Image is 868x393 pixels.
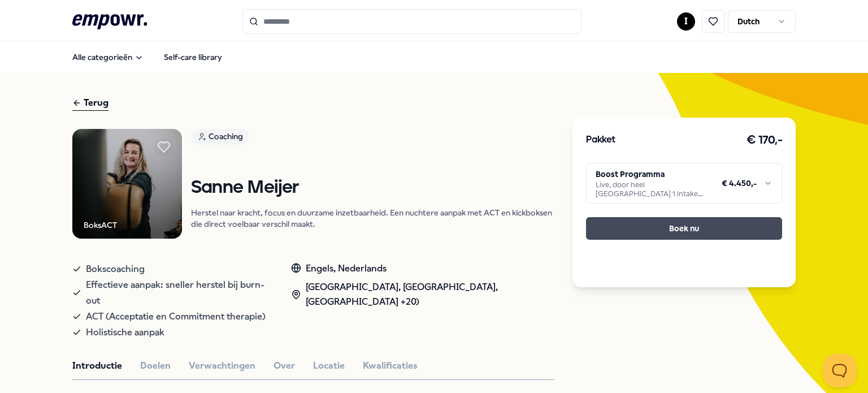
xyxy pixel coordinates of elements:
button: Verwachtingen [189,359,255,373]
span: Bokscoaching [86,261,145,277]
nav: Main [63,46,231,68]
iframe: Help Scout Beacon - Open [823,353,857,387]
p: Herstel naar kracht, focus en duurzame inzetbaarheid. Een nuchtere aanpak met ACT en kickboksen d... [191,207,554,230]
span: Holistische aanpak [86,325,164,340]
button: Doelen [140,359,171,373]
span: ACT (Acceptatie en Commitment therapie) [86,309,266,325]
a: Coaching [191,129,554,149]
button: Boek nu [586,217,782,240]
button: Introductie [72,359,122,373]
div: Engels, Nederlands [291,261,554,276]
button: Locatie [313,359,345,373]
h3: Pakket [586,133,615,148]
img: Product Image [72,129,182,239]
button: Over [274,359,295,373]
button: Alle categorieën [63,46,153,68]
a: Self-care library [155,46,231,68]
span: Effectieve aanpak: sneller herstel bij burn-out [86,277,268,309]
input: Search for products, categories or subcategories [242,9,581,34]
div: [GEOGRAPHIC_DATA], [GEOGRAPHIC_DATA], [GEOGRAPHIC_DATA] +20) [291,280,554,309]
div: Coaching [191,129,249,145]
button: Kwalificaties [363,359,418,373]
div: BoksACT [84,219,117,231]
h1: Sanne Meijer [191,178,554,198]
h3: € 170,- [747,131,783,149]
button: I [677,12,695,31]
div: Terug [72,96,108,111]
